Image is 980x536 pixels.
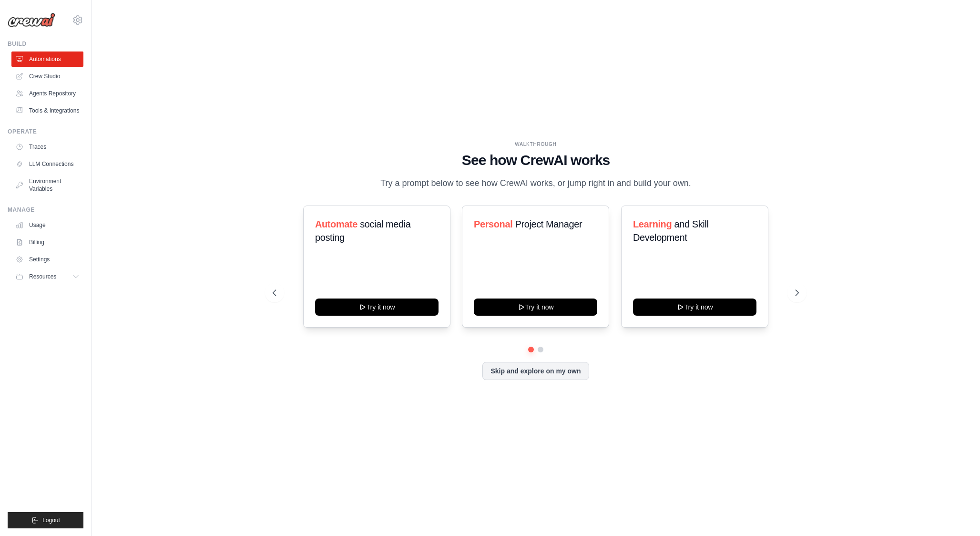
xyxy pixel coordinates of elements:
[482,362,589,380] button: Skip and explore on my own
[11,217,83,233] a: Usage
[474,219,512,229] span: Personal
[8,13,55,27] img: Logo
[376,176,696,190] p: Try a prompt below to see how CrewAI works, or jump right in and build your own.
[315,299,439,316] button: Try it now
[273,152,799,169] h1: See how CrewAI works
[11,139,83,155] a: Traces
[633,219,708,243] span: and Skill Development
[11,174,83,196] a: Environment Variables
[315,219,411,243] span: social media posting
[29,273,56,280] span: Resources
[11,52,83,67] a: Automations
[11,103,83,118] a: Tools & Integrations
[633,299,756,316] button: Try it now
[8,206,83,214] div: Manage
[11,252,83,267] a: Settings
[474,299,597,316] button: Try it now
[633,219,672,229] span: Learning
[273,141,799,148] div: WALKTHROUGH
[42,516,60,524] span: Logout
[315,219,357,229] span: Automate
[11,69,83,84] a: Crew Studio
[8,128,83,135] div: Operate
[11,235,83,250] a: Billing
[11,269,83,284] button: Resources
[515,219,582,229] span: Project Manager
[11,86,83,101] a: Agents Repository
[8,40,83,48] div: Build
[11,156,83,172] a: LLM Connections
[8,512,83,528] button: Logout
